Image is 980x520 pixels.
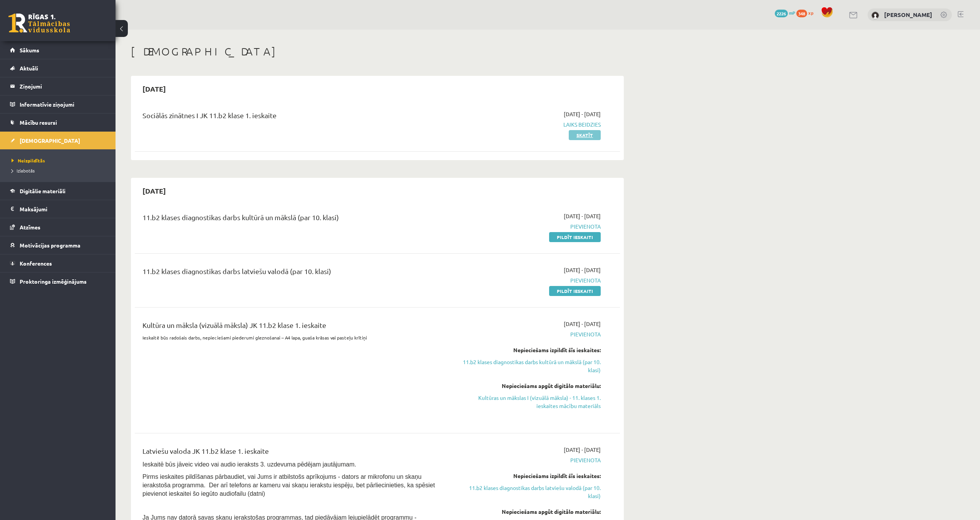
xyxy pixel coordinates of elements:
[12,157,108,164] a: Neizpildītās
[456,330,601,338] span: Pievienota
[456,222,601,231] span: Pievienota
[456,472,601,480] div: Nepieciešams izpildīt šīs ieskaites:
[456,120,601,129] span: Laiks beidzies
[131,45,624,58] h1: [DEMOGRAPHIC_DATA]
[8,13,70,33] a: Rīgas 1. Tālmācības vidusskola
[142,266,444,280] div: 11.b2 klases diagnostikas darbs latviešu valodā (par 10. klasi)
[456,394,601,410] a: Kultūras un mākslas I (vizuālā māksla) - 11. klases 1. ieskaites mācību materiāls
[10,95,106,113] a: Informatīvie ziņojumi
[142,473,435,497] span: Pirms ieskaites pildīšanas pārbaudiet, vai Jums ir atbilstošs aprīkojums - dators ar mikrofonu un...
[789,10,795,16] span: mP
[456,358,601,374] a: 11.b2 klases diagnostikas darbs kultūrā un mākslā (par 10. klasi)
[10,236,106,254] a: Motivācijas programma
[20,119,57,126] span: Mācību resursi
[775,10,795,16] a: 2226 mP
[796,10,817,16] a: 348 xp
[20,137,80,144] span: [DEMOGRAPHIC_DATA]
[142,212,444,226] div: 11.b2 klases diagnostikas darbs kultūrā un mākslā (par 10. klasi)
[564,110,601,118] span: [DATE] - [DATE]
[20,95,106,113] legend: Informatīvie ziņojumi
[135,182,174,200] h2: [DATE]
[12,157,45,164] span: Neizpildītās
[564,266,601,274] span: [DATE] - [DATE]
[10,132,106,149] a: [DEMOGRAPHIC_DATA]
[135,80,174,98] h2: [DATE]
[569,130,601,140] a: Skatīt
[20,224,40,231] span: Atzīmes
[10,59,106,77] a: Aktuāli
[10,182,106,200] a: Digitālie materiāli
[142,461,356,468] span: Ieskaitē būs jāveic video vai audio ieraksts 3. uzdevuma pēdējam jautājumam.
[20,77,106,95] legend: Ziņojumi
[12,167,108,174] a: Izlabotās
[10,200,106,218] a: Maksājumi
[564,446,601,454] span: [DATE] - [DATE]
[142,320,444,334] div: Kultūra un māksla (vizuālā māksla) JK 11.b2 klase 1. ieskaite
[20,200,106,218] legend: Maksājumi
[10,41,106,59] a: Sākums
[456,484,601,500] a: 11.b2 klases diagnostikas darbs latviešu valodā (par 10. klasi)
[10,77,106,95] a: Ziņojumi
[10,254,106,272] a: Konferences
[142,334,444,341] p: Ieskaitē būs radošais darbs, nepieciešami piederumi gleznošanai – A4 lapa, guaša krāsas vai paste...
[456,456,601,464] span: Pievienota
[142,446,444,460] div: Latviešu valoda JK 11.b2 klase 1. ieskaite
[564,212,601,220] span: [DATE] - [DATE]
[20,65,38,72] span: Aktuāli
[456,346,601,354] div: Nepieciešams izpildīt šīs ieskaites:
[20,278,87,285] span: Proktoringa izmēģinājums
[796,10,807,17] span: 348
[564,320,601,328] span: [DATE] - [DATE]
[549,286,601,296] a: Pildīt ieskaiti
[456,508,601,516] div: Nepieciešams apgūt digitālo materiālu:
[20,260,52,267] span: Konferences
[12,167,35,174] span: Izlabotās
[808,10,813,16] span: xp
[871,12,879,19] img: Adrians Leščinskis
[775,10,788,17] span: 2226
[10,218,106,236] a: Atzīmes
[10,273,106,290] a: Proktoringa izmēģinājums
[456,382,601,390] div: Nepieciešams apgūt digitālo materiālu:
[20,47,39,54] span: Sākums
[456,276,601,284] span: Pievienota
[20,187,65,194] span: Digitālie materiāli
[10,114,106,131] a: Mācību resursi
[549,232,601,242] a: Pildīt ieskaiti
[20,242,80,249] span: Motivācijas programma
[884,11,932,18] a: [PERSON_NAME]
[142,110,444,124] div: Sociālās zinātnes I JK 11.b2 klase 1. ieskaite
